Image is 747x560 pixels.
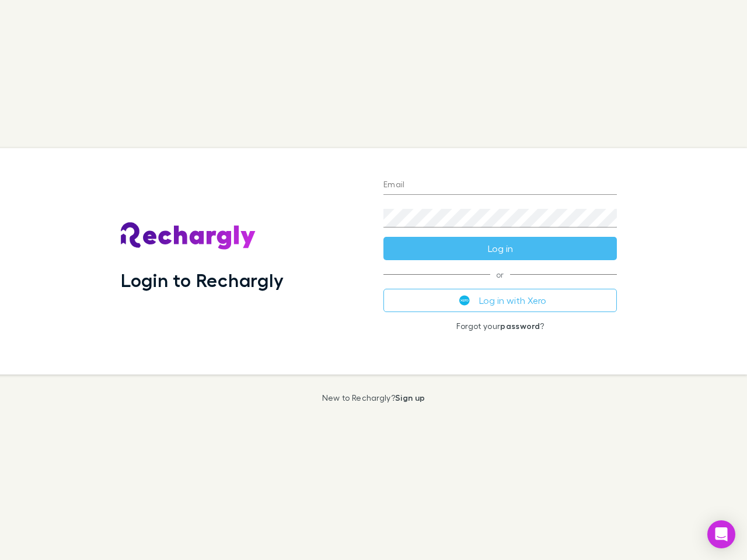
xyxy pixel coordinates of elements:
p: New to Rechargly? [322,393,425,402]
p: Forgot your ? [383,321,617,331]
a: Sign up [395,393,425,402]
div: Open Intercom Messenger [707,520,735,548]
img: Rechargly's Logo [121,222,256,250]
h1: Login to Rechargly [121,269,284,291]
button: Log in with Xero [383,289,617,312]
button: Log in [383,237,617,260]
span: or [383,274,617,275]
a: password [500,321,540,331]
img: Xero's logo [459,295,470,306]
